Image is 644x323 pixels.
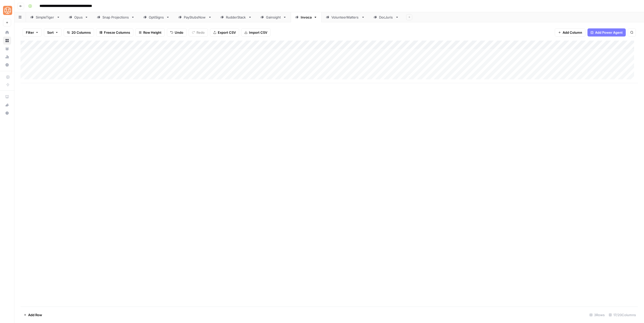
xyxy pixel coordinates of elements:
div: SimpleTiger [36,15,55,20]
button: Add Column [555,28,585,37]
a: SimpleTiger [26,12,64,22]
button: Redo [189,28,208,37]
span: Import CSV [249,30,267,35]
button: Import CSV [241,28,271,37]
button: Help + Support [3,109,11,117]
button: Add Row [21,311,45,319]
button: Undo [167,28,187,37]
span: Row Height [143,30,162,35]
a: Settings [3,61,11,69]
div: Gainsight [266,15,281,20]
a: AirOps Academy [3,93,11,101]
span: Sort [47,30,54,35]
div: 17/20 Columns [607,311,638,319]
a: VolunteerMatters [321,12,369,22]
div: VolunteerMatters [331,15,359,20]
button: What's new? [3,101,11,109]
button: Workspace: SimpleTiger [3,4,11,17]
span: Undo [175,30,183,35]
span: Add Row [28,312,42,317]
span: Export CSV [218,30,236,35]
button: Freeze Columns [96,28,133,37]
button: Sort [44,28,62,37]
div: 3 Rows [587,311,607,319]
a: Your Data [3,45,11,53]
a: Snap Projections [93,12,139,22]
button: 20 Columns [64,28,94,37]
div: Opus [74,15,83,20]
div: RudderStack [226,15,246,20]
a: Browse [3,37,11,45]
span: 20 Columns [71,30,91,35]
div: Invoca [301,15,312,20]
div: PayStubsNow [184,15,206,20]
button: Filter [23,28,42,37]
span: Filter [26,30,34,35]
span: Add Column [563,30,582,35]
img: SimpleTiger Logo [3,6,12,15]
span: Freeze Columns [104,30,130,35]
button: Add Power Agent [587,28,626,37]
span: Redo [196,30,205,35]
a: Opus [64,12,93,22]
div: DocJuris [379,15,393,20]
a: DocJuris [369,12,403,22]
a: Usage [3,53,11,61]
a: Invoca [291,12,321,22]
a: Home [3,28,11,37]
button: Row Height [135,28,165,37]
div: OptiSigns [149,15,164,20]
a: RudderStack [216,12,256,22]
a: OptiSigns [139,12,174,22]
a: PayStubsNow [174,12,216,22]
button: Export CSV [210,28,239,37]
div: Snap Projections [102,15,129,20]
a: Gainsight [256,12,291,22]
span: Add Power Agent [595,30,623,35]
